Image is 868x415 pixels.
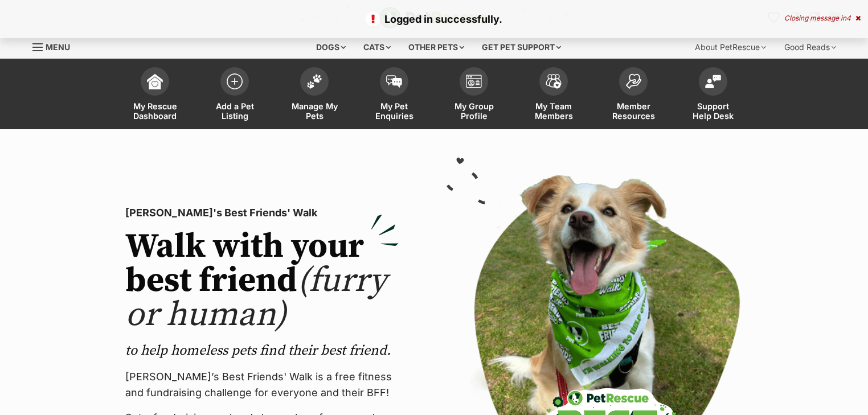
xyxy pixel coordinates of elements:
a: Member Resources [593,61,673,129]
span: My Group Profile [448,101,499,121]
a: My Pet Enquiries [354,61,434,129]
a: My Group Profile [434,61,514,129]
h2: Walk with your best friend [125,230,399,332]
span: Support Help Desk [687,101,739,121]
p: [PERSON_NAME]’s Best Friends' Walk is a free fitness and fundraising challenge for everyone and t... [125,369,399,401]
div: Other pets [400,36,472,59]
span: (furry or human) [125,260,387,336]
img: dashboard-icon-eb2f2d2d3e046f16d808141f083e7271f6b2e854fb5c12c21221c1fb7104beca.svg [147,73,163,89]
img: add-pet-listing-icon-0afa8454b4691262ce3f59096e99ab1cd57d4a30225e0717b998d2c9b9846f56.svg [227,73,243,89]
div: Cats [355,36,399,59]
p: to help homeless pets find their best friend. [125,342,399,360]
span: Add a Pet Listing [209,101,260,121]
div: Good Reads [776,36,844,59]
a: Manage My Pets [275,61,354,129]
span: Menu [46,42,70,52]
a: My Rescue Dashboard [115,61,195,129]
a: My Team Members [514,61,593,129]
span: My Pet Enquiries [369,101,420,121]
span: My Rescue Dashboard [129,101,181,121]
a: Support Help Desk [673,61,753,129]
img: manage-my-pets-icon-02211641906a0b7f246fdf0571729dbe1e7629f14944591b6c1af311fb30b64b.svg [306,74,322,89]
a: Add a Pet Listing [195,61,275,129]
div: Dogs [308,36,354,59]
span: Member Resources [608,101,659,121]
div: About PetRescue [687,36,774,59]
a: Menu [32,36,78,56]
span: My Team Members [528,101,579,121]
span: Manage My Pets [289,101,340,121]
img: pet-enquiries-icon-7e3ad2cf08bfb03b45e93fb7055b45f3efa6380592205ae92323e6603595dc1f.svg [386,75,402,88]
img: group-profile-icon-3fa3cf56718a62981997c0bc7e787c4b2cf8bcc04b72c1350f741eb67cf2f40e.svg [466,75,482,88]
img: team-members-icon-5396bd8760b3fe7c0b43da4ab00e1e3bb1a5d9ba89233759b79545d2d3fc5d0d.svg [546,74,562,89]
div: Get pet support [474,36,569,59]
img: help-desk-icon-fdf02630f3aa405de69fd3d07c3f3aa587a6932b1a1747fa1d2bba05be0121f9.svg [705,75,721,88]
p: [PERSON_NAME]'s Best Friends' Walk [125,205,399,221]
img: member-resources-icon-8e73f808a243e03378d46382f2149f9095a855e16c252ad45f914b54edf8863c.svg [625,73,641,89]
